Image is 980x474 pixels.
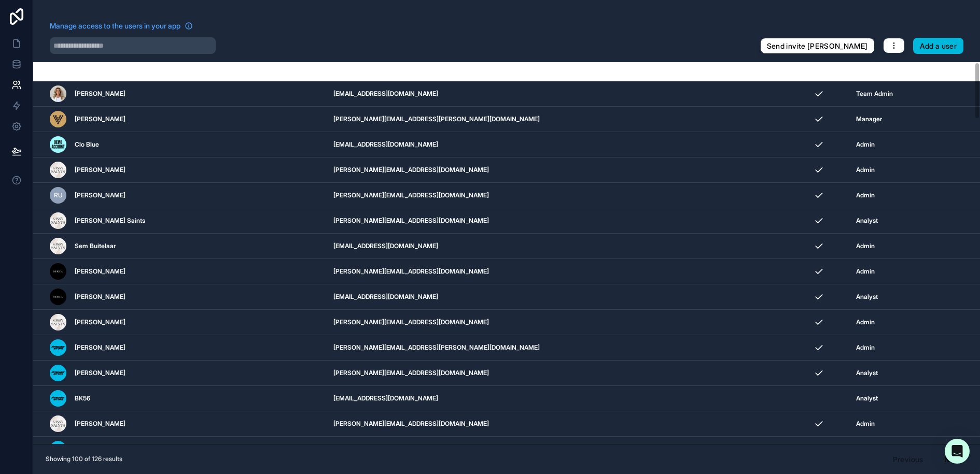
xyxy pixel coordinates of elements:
div: Open Intercom Messenger [945,439,970,464]
td: [PERSON_NAME][EMAIL_ADDRESS][DOMAIN_NAME] [327,310,788,335]
span: BK56 [75,394,90,403]
span: Admin [856,191,875,199]
span: Admin [856,242,875,250]
span: [PERSON_NAME] [75,318,125,326]
span: Admin [856,140,875,149]
span: [PERSON_NAME] Saints [75,217,145,225]
span: Analyst [856,369,878,377]
td: [PERSON_NAME][EMAIL_ADDRESS][PERSON_NAME][DOMAIN_NAME] [327,335,788,361]
span: Manage access to the users in your app [50,21,180,31]
span: Team Admin [856,90,893,98]
span: [PERSON_NAME] [75,293,125,301]
span: Clo Blue [75,140,99,149]
span: Sem Buitelaar [75,242,116,250]
span: [PERSON_NAME] [75,420,125,428]
td: [PERSON_NAME][EMAIL_ADDRESS][DOMAIN_NAME] [327,259,788,284]
td: [PERSON_NAME][EMAIL_ADDRESS][DOMAIN_NAME] [327,437,788,462]
td: [PERSON_NAME][EMAIL_ADDRESS][DOMAIN_NAME] [327,411,788,437]
span: [PERSON_NAME] [75,166,125,174]
span: [PERSON_NAME] [75,369,125,377]
span: [PERSON_NAME] [75,90,125,98]
span: [PERSON_NAME] [75,343,125,352]
th: Email [327,62,788,81]
span: Manager [856,115,882,123]
td: [EMAIL_ADDRESS][DOMAIN_NAME] [327,234,788,259]
td: [PERSON_NAME][EMAIL_ADDRESS][DOMAIN_NAME] [327,157,788,183]
span: [PERSON_NAME] [75,267,125,276]
span: Admin [856,420,875,428]
button: Next [937,451,968,468]
button: Add a user [913,38,964,54]
td: [EMAIL_ADDRESS][DOMAIN_NAME] [327,284,788,310]
span: Analyst [856,394,878,403]
span: Admin [856,318,875,326]
a: Manage access to the users in your app [50,21,193,31]
button: Send invite [PERSON_NAME] [760,38,875,54]
span: [PERSON_NAME] [75,191,125,199]
th: Active [788,62,850,81]
td: [EMAIL_ADDRESS][DOMAIN_NAME] [327,81,788,107]
div: scrollable content [33,62,980,444]
span: Showing 100 of 126 results [46,455,122,463]
span: Admin [856,166,875,174]
th: Role [850,62,954,81]
span: Admin [856,343,875,352]
td: [PERSON_NAME][EMAIL_ADDRESS][DOMAIN_NAME] [327,361,788,386]
span: Analyst [856,217,878,225]
td: [PERSON_NAME][EMAIL_ADDRESS][DOMAIN_NAME] [327,208,788,234]
span: Analyst [856,293,878,301]
td: [EMAIL_ADDRESS][DOMAIN_NAME] [327,132,788,157]
td: [PERSON_NAME][EMAIL_ADDRESS][PERSON_NAME][DOMAIN_NAME] [327,107,788,132]
td: [EMAIL_ADDRESS][DOMAIN_NAME] [327,386,788,411]
span: [PERSON_NAME] [75,115,125,123]
th: Name [33,62,327,81]
span: Admin [856,267,875,276]
span: RU [54,191,63,199]
td: [PERSON_NAME][EMAIL_ADDRESS][DOMAIN_NAME] [327,183,788,208]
